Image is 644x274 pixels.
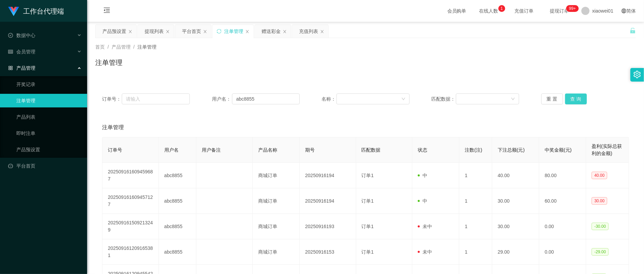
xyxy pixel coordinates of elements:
button: 查 询 [565,93,587,104]
td: 20250916153 [300,239,356,265]
td: 80.00 [539,163,586,188]
i: 图标: setting [633,71,641,78]
td: 1 [459,239,492,265]
td: 202509161609457127 [102,188,159,214]
span: 订单1 [362,173,374,178]
a: 图标: dashboard平台首页 [8,159,82,173]
div: 产品预设置 [102,25,126,38]
td: 1 [459,214,492,239]
td: 20250916194 [300,188,356,214]
i: 图标: close [245,30,249,34]
i: 图标: menu-fold [95,0,118,22]
i: 图标: close [128,30,132,34]
i: 图标: close [283,30,287,34]
span: 匹配数据： [431,96,456,103]
input: 请输入 [122,93,190,104]
td: 0.00 [539,214,586,239]
span: 产品名称 [258,147,277,153]
a: 产品列表 [16,110,82,124]
span: / [108,44,109,50]
span: 用户备注 [202,147,221,153]
span: / [133,44,135,50]
td: 商城订单 [253,239,300,265]
span: 中 [418,198,427,204]
i: 图标: sync [217,29,221,34]
div: 充值列表 [299,25,318,38]
span: 中奖金额(元) [545,147,572,153]
span: 用户名： [212,96,232,103]
i: 图标: close [320,30,324,34]
span: 期号 [305,147,315,153]
div: 赠送彩金 [262,25,281,38]
span: 数据中心 [8,33,35,38]
a: 注单管理 [16,94,82,107]
button: 重 置 [541,93,563,104]
span: -29.00 [592,248,609,256]
td: abc8855 [159,188,196,214]
td: abc8855 [159,214,196,239]
a: 工作台代理端 [8,8,64,14]
td: 202509161609459687 [102,163,159,188]
i: 图标: close [166,30,170,34]
td: 商城订单 [253,214,300,239]
td: 1 [459,188,492,214]
i: 图标: close [203,30,207,34]
span: 状态 [418,147,427,153]
span: 产品管理 [112,44,131,50]
sup: 1216 [566,5,579,12]
td: 40.00 [492,163,539,188]
span: 注单管理 [137,44,156,50]
h1: 注单管理 [95,57,122,68]
td: abc8855 [159,163,196,188]
a: 产品预设置 [16,143,82,156]
i: 图标: table [8,49,13,54]
img: logo.9652507e.png [8,7,19,16]
span: 注单管理 [102,123,124,132]
td: 29.00 [492,239,539,265]
td: abc8855 [159,239,196,265]
span: -30.00 [592,223,609,230]
span: 名称： [321,96,336,103]
i: 图标: unlock [630,28,636,34]
span: 在线人数 [476,8,502,13]
td: 30.00 [492,188,539,214]
span: 注数(注) [465,147,482,153]
span: 未中 [418,249,432,255]
sup: 1 [498,5,505,12]
span: 订单1 [362,224,374,229]
div: 平台首页 [182,25,201,38]
span: 订单1 [362,249,374,255]
td: 30.00 [492,214,539,239]
p: 1 [500,5,503,12]
td: 1 [459,163,492,188]
a: 开奖记录 [16,78,82,91]
input: 请输入 [232,93,300,104]
a: 即时注单 [16,126,82,140]
i: 图标: global [622,8,626,13]
span: 40.00 [592,172,607,179]
span: 匹配数据 [362,147,381,153]
i: 图标: down [401,97,406,102]
span: 订单号： [102,96,122,103]
td: 202509161509213249 [102,214,159,239]
span: 订单号 [108,147,122,153]
h1: 工作台代理端 [23,0,64,22]
span: 首页 [95,44,105,50]
td: 20250916194 [300,163,356,188]
span: 订单1 [362,198,374,204]
span: 提现订单 [547,8,573,13]
div: 提现列表 [145,25,164,38]
span: 充值订单 [511,8,537,13]
td: 商城订单 [253,163,300,188]
td: 202509161209165381 [102,239,159,265]
span: 下注总额(元) [498,147,525,153]
span: 盈利(实际总获利的金额) [592,143,622,156]
span: 中 [418,173,427,178]
td: 商城订单 [253,188,300,214]
span: 用户名 [164,147,179,153]
div: 注单管理 [224,25,243,38]
span: 30.00 [592,197,607,205]
i: 图标: appstore-o [8,66,13,70]
td: 0.00 [539,239,586,265]
span: 未中 [418,224,432,229]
